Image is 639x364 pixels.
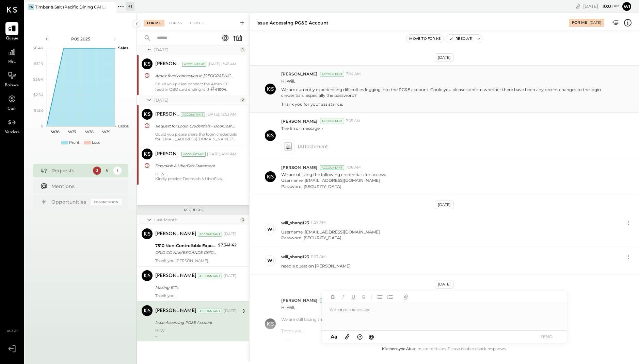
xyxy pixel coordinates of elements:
div: [PERSON_NAME] [155,61,181,68]
div: Missing Bills [155,284,235,291]
div: 1 [240,47,245,52]
button: Bold [329,293,337,301]
div: 3 [240,217,245,223]
div: [PERSON_NAME] [155,273,196,279]
text: Sales [118,46,128,50]
a: Vendors [0,116,23,136]
p: need a question [PERSON_NAME] [281,263,351,269]
div: Loss [92,140,100,145]
text: $2.5K [33,92,43,97]
span: Balance [5,83,19,89]
div: Accountant [320,72,344,76]
span: 7:05 AM [346,118,361,124]
div: Requests [51,167,90,174]
div: ORIG CO NAME:PGANDE ORIG ID:XXXXXX2640 DESC DATE:[DATE] CO ENTRY DESCR:WEB ONLINESEC:WEB TRACE#:X... [155,249,216,256]
div: wi [267,226,274,232]
button: Strikethrough [359,293,368,301]
div: Thank you [PERSON_NAME]. [155,258,237,263]
span: 7:04 AM [346,71,361,77]
span: 11:27 AM [311,220,326,225]
div: Accountant [320,165,344,170]
div: Opportunities [51,198,87,205]
div: For Me [572,20,587,25]
div: Coming Soon [91,199,122,205]
div: Could you please connect the Amex CC feed in QBO card ending with [155,82,237,92]
div: Hi Will, [155,172,237,181]
div: Accountant [320,119,344,123]
text: W37 [68,129,76,134]
div: Request for Login Credentials – DoorDash & Uber Eats [155,123,235,129]
div: [PERSON_NAME] [155,231,196,238]
button: Ordered List [385,293,394,301]
text: W39 [102,129,110,134]
div: Could you please share the login credentials for [EMAIL_ADDRESS][DOMAIN_NAME]? We require the OTP... [155,132,237,141]
span: 11:27 AM [311,254,326,260]
div: P09 2025 [52,36,110,42]
div: [DATE] [224,308,237,314]
button: @ [367,332,376,341]
div: [DATE] [154,47,238,53]
span: will_shang123 [281,220,309,226]
button: Aa [329,333,339,341]
a: P&L [0,46,23,65]
text: $6.4K [33,46,43,50]
div: 2 [240,97,245,103]
span: [PERSON_NAME] [281,118,317,124]
div: [PERSON_NAME] [155,151,180,158]
div: [DATE] [154,97,238,103]
div: For KS [166,20,185,27]
a: Cash [0,92,23,112]
span: a [334,333,337,340]
div: [DATE], 3:47 AM [208,62,237,67]
div: 1 [113,167,122,175]
span: [PERSON_NAME] [281,164,317,170]
text: $3.8K [33,77,43,82]
span: 1 Attachment [298,336,328,350]
div: Accountant [181,152,206,157]
div: 7510 Non-Controllable Expenses:Property Expenses:Electricity [155,242,216,249]
div: Amex feed connection in [GEOGRAPHIC_DATA] [155,72,235,79]
div: [DATE] [224,273,237,279]
div: Thank you!! [155,293,237,298]
p: Thank you for your assistance. [281,101,616,107]
div: Accountant [182,62,206,67]
span: will_shang123 [281,254,309,260]
text: W38 [85,129,93,134]
div: [DATE], 12:53 AM [206,112,237,117]
div: Issue Accessing PG&E Account [256,20,329,26]
div: T& [28,4,34,10]
div: [DATE] [590,20,601,25]
text: W36 [51,129,59,134]
div: Hi Will, [155,328,237,338]
div: [DATE] [435,280,454,289]
text: $5.1K [34,61,43,66]
div: Requests [140,208,246,212]
div: [DATE] [435,53,454,62]
button: Italic [339,293,348,301]
span: Vendors [5,129,19,136]
div: Accountant [181,112,205,117]
p: Hi Will, [281,305,441,334]
div: For Me [144,20,164,27]
span: 7:06 AM [346,165,361,170]
button: wi [621,1,632,12]
div: Doordash & UberEats Statement [155,162,235,169]
strong: 41004. [215,87,227,92]
div: copy link [575,3,581,10]
text: $1.3K [34,108,43,113]
span: P&L [8,59,16,65]
a: Balance [0,69,23,89]
p: Username: [EMAIL_ADDRESS][DOMAIN_NAME] Password: [SECURITY_DATA] [281,229,380,241]
button: Add URL [401,293,410,301]
button: Resolve [446,35,475,43]
span: Queue [6,36,18,42]
div: 6 [103,167,111,175]
div: [DATE] [583,3,620,10]
div: Accountant [198,232,222,237]
div: $7,341.42 [218,242,237,248]
div: Closed [187,20,208,27]
div: Kindly provide Doordash & UberEats statement with activities from July to till date. [155,176,237,181]
div: Accountant [198,309,222,313]
button: Move to for ks [406,35,443,43]
div: + 1 [126,2,134,11]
